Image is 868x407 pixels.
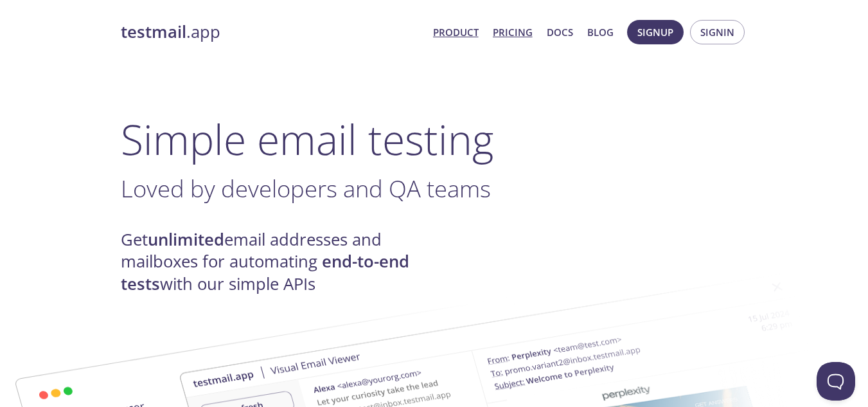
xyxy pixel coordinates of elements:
h1: Simple email testing [121,114,748,164]
iframe: Help Scout Beacon - Open [817,362,855,401]
strong: unlimited [148,228,224,251]
h4: Get email addresses and mailboxes for automating with our simple APIs [121,229,434,295]
a: testmail.app [121,21,423,43]
button: Signin [690,20,745,44]
span: Loved by developers and QA teams [121,172,491,204]
span: Signup [637,24,673,41]
a: Product [433,24,479,41]
a: Pricing [493,24,533,41]
a: Blog [587,24,614,41]
a: Docs [547,24,573,41]
span: Signin [700,24,734,41]
strong: testmail [121,21,186,43]
button: Signup [627,20,684,44]
strong: end-to-end tests [121,250,409,294]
